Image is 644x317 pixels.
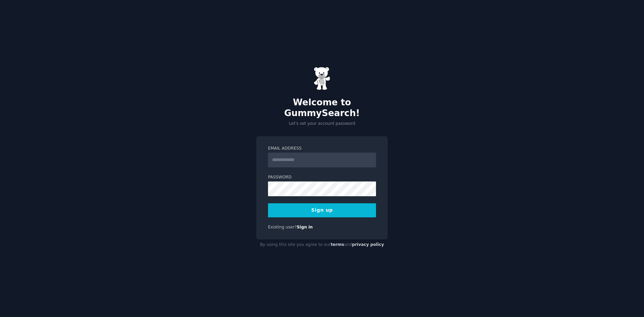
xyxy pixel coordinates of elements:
label: Password [268,174,376,180]
img: Gummy Bear [314,67,330,90]
div: By using this site you agree to our and [256,240,388,250]
p: Let's set your account password [256,121,388,127]
button: Sign up [268,203,376,217]
h2: Welcome to GummySearch! [256,97,388,118]
a: Sign in [297,225,313,229]
label: Email Address [268,146,376,152]
a: privacy policy [352,242,384,247]
a: terms [331,242,344,247]
span: Existing user? [268,225,297,229]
